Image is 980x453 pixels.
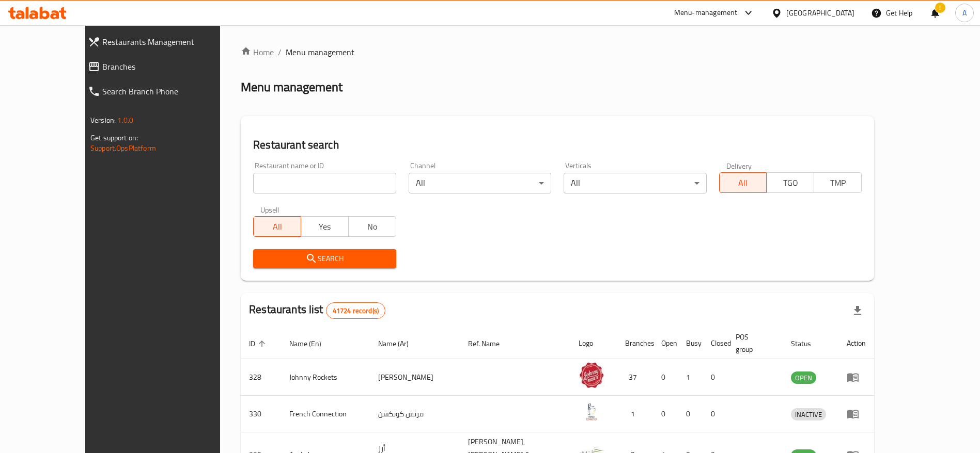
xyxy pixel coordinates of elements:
div: Menu [847,371,866,383]
div: Export file [845,298,870,323]
td: Johnny Rockets [281,359,370,396]
td: 37 [617,359,653,396]
div: All [564,173,706,193]
span: Get support on: [90,131,138,144]
th: Logo [570,328,617,359]
a: Support.OpsPlatform [90,141,156,155]
span: INACTIVE [791,409,826,420]
button: All [719,172,767,193]
h2: Restaurants list [249,302,385,319]
span: All [258,219,297,234]
a: Restaurants Management [80,29,249,54]
td: 0 [653,396,678,432]
img: Johnny Rockets [579,362,604,388]
span: Ref. Name [468,337,513,350]
span: Search [261,252,387,265]
span: Name (Ar) [378,337,422,350]
th: Busy [678,328,703,359]
th: Open [653,328,678,359]
button: TGO [766,172,814,193]
th: Closed [703,328,727,359]
div: All [409,173,551,193]
button: Yes [301,216,349,237]
div: Total records count [326,302,385,319]
img: French Connection [579,399,604,425]
span: Branches [102,60,241,73]
span: Version: [90,114,116,127]
span: 1.0.0 [117,114,133,127]
span: No [353,219,392,234]
button: All [253,216,301,237]
td: 328 [241,359,281,396]
div: OPEN [791,371,816,384]
td: [PERSON_NAME] [370,359,460,396]
td: 0 [703,359,727,396]
button: TMP [814,172,862,193]
td: 0 [653,359,678,396]
span: 41724 record(s) [326,306,385,316]
span: Search Branch Phone [102,85,241,98]
label: Delivery [726,162,752,169]
span: OPEN [791,372,816,384]
label: Upsell [260,206,279,213]
span: TGO [771,175,810,190]
div: [GEOGRAPHIC_DATA] [786,7,854,19]
button: Search [253,249,396,268]
li: / [278,46,282,58]
span: Menu management [286,46,354,58]
td: French Connection [281,396,370,432]
span: Restaurants Management [102,36,241,48]
span: ID [249,337,269,350]
td: 0 [703,396,727,432]
span: A [962,7,967,19]
span: POS group [736,331,770,355]
th: Branches [617,328,653,359]
a: Search Branch Phone [80,79,249,104]
h2: Menu management [241,79,343,95]
nav: breadcrumb [241,46,874,58]
button: No [348,216,396,237]
span: Name (En) [289,337,335,350]
td: 1 [678,359,703,396]
div: INACTIVE [791,408,826,420]
td: 330 [241,396,281,432]
span: TMP [818,175,858,190]
span: Yes [305,219,345,234]
span: Status [791,337,825,350]
a: Branches [80,54,249,79]
div: Menu-management [674,7,738,19]
h2: Restaurant search [253,137,862,153]
td: 1 [617,396,653,432]
span: All [724,175,763,190]
input: Search for restaurant name or ID.. [253,173,396,193]
th: Action [838,328,874,359]
a: Home [241,46,274,58]
td: فرنش كونكشن [370,396,460,432]
div: Menu [847,408,866,420]
td: 0 [678,396,703,432]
